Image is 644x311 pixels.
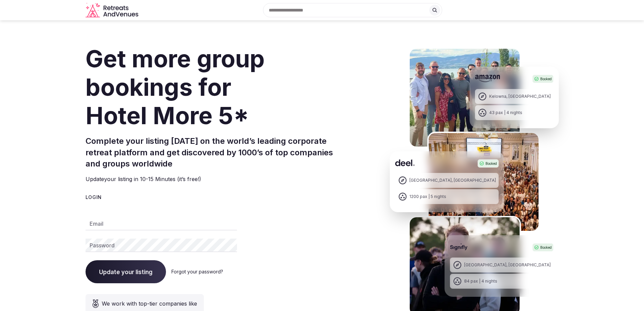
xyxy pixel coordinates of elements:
div: Booked [532,75,553,83]
a: Visit the homepage [86,3,140,18]
button: Update your listing [86,260,166,283]
h1: Get more group bookings for Hotel More 5* [86,45,349,130]
div: 43 pax | 4 nights [489,110,522,116]
div: [GEOGRAPHIC_DATA], [GEOGRAPHIC_DATA] [464,262,551,268]
p: Update your listing in 10-15 Minutes (it’s free!) [86,175,349,183]
svg: Retreats and Venues company logo [86,3,140,18]
img: Amazon Kelowna Retreat [408,47,521,148]
div: Booked [532,243,553,251]
h2: Complete your listing [DATE] on the world’s leading corporate retreat platform and get discovered... [86,135,349,170]
div: Booked [478,159,499,168]
span: Update your listing [99,268,152,275]
div: [GEOGRAPHIC_DATA], [GEOGRAPHIC_DATA] [409,178,496,183]
img: Deel Spain Retreat [427,132,540,232]
div: 84 pax | 4 nights [464,279,497,284]
a: Forgot your password? [171,269,223,274]
div: 1200 pax | 5 nights [409,194,446,200]
div: Login [86,194,349,201]
div: Kelowna, [GEOGRAPHIC_DATA] [489,94,551,99]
